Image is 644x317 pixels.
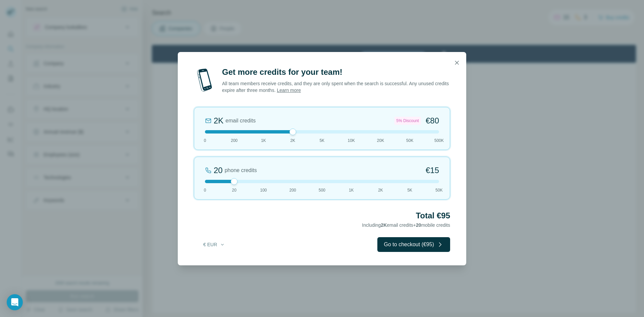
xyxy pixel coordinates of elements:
span: 10K [348,138,355,144]
span: 100 [260,187,267,193]
div: Upgrade plan for full access to Surfe [194,1,288,16]
span: 5K [320,138,325,144]
div: 5% Discount [394,117,421,125]
button: € EUR [199,239,230,251]
span: 5K [407,187,412,193]
span: 1K [349,187,354,193]
span: 2K [378,187,383,193]
a: Learn more [277,88,301,93]
span: Including email credits + mobile credits [362,222,450,228]
h2: Total €95 [194,210,450,221]
p: All team members receive credits, and they are only spent when the search is successful. Any unus... [222,80,450,94]
span: 2K [381,222,387,228]
span: 500 [319,187,325,193]
span: 0 [204,187,206,193]
span: 200 [289,187,296,193]
span: 0 [204,138,206,144]
span: 20 [232,187,236,193]
span: 200 [231,138,237,144]
span: email credits [225,117,256,125]
button: Go to checkout (€95) [377,237,450,252]
span: 50K [406,138,413,144]
span: 1K [261,138,266,144]
div: Open Intercom Messenger [7,294,23,310]
div: 2K [214,115,223,126]
span: 20K [377,138,384,144]
span: phone credits [225,166,257,174]
div: 20 [214,165,223,176]
img: mobile-phone [194,67,215,94]
span: €15 [426,165,439,176]
span: 500K [434,138,444,144]
span: 20 [416,222,421,228]
span: 2K [290,138,295,144]
span: 50K [435,187,442,193]
span: €80 [426,115,439,126]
